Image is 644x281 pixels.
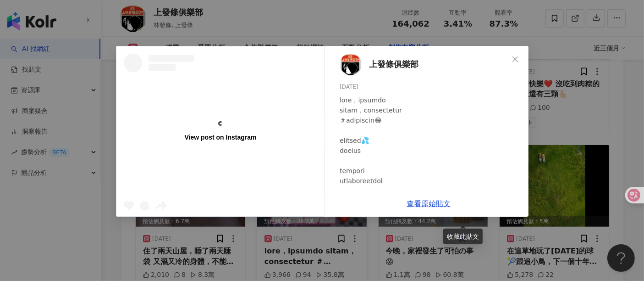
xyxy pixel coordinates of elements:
[184,133,256,141] div: View post on Instagram
[116,46,325,216] a: View post on Instagram
[340,53,508,75] a: KOL Avatar上發條俱樂部
[340,83,521,91] div: [DATE]
[369,58,418,71] span: 上發條俱樂部
[407,199,451,208] a: 查看原始貼文
[443,229,483,244] div: 收藏此貼文
[340,53,362,75] img: KOL Avatar
[512,56,519,63] span: close
[506,50,524,68] button: Close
